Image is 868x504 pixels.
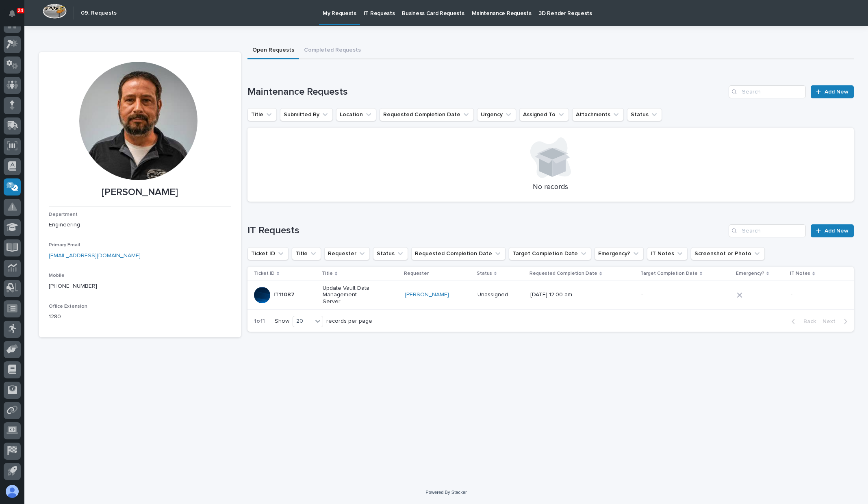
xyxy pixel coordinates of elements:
p: IT Notes [790,269,810,278]
button: Screenshot or Photo [691,247,765,260]
img: Workspace Logo [43,4,67,19]
p: No records [257,183,844,192]
p: Update Vault Data Management Server [323,285,373,305]
div: Notifications24 [10,10,21,23]
p: Requester [404,269,429,278]
button: Open Requests [247,42,299,59]
p: 24 [18,8,23,13]
span: Add New [825,228,848,234]
a: [PHONE_NUMBER] [49,283,97,289]
p: Ticket ID [254,269,275,278]
button: Attachments [572,108,624,121]
a: Add New [811,224,853,237]
span: Primary Email [49,243,80,248]
a: [PERSON_NAME] [405,291,449,298]
button: Assigned To [519,108,569,121]
button: Status [627,108,662,121]
p: Target Completion Date [640,269,698,278]
button: Ticket ID [247,247,289,260]
tr: IT11087IT11087 Update Vault Data Management Server[PERSON_NAME] Unassigned[DATE] 12:00 am-- [247,280,854,309]
a: [EMAIL_ADDRESS][DOMAIN_NAME] [49,253,141,259]
a: Add New [811,85,853,98]
p: Title [322,269,333,278]
button: Submitted By [280,108,333,121]
button: Notifications [4,5,21,22]
input: Search [729,85,806,98]
button: Back [785,318,819,325]
p: 1 of 1 [247,311,271,331]
p: - [641,291,692,298]
span: Department [49,212,78,217]
input: Search [729,224,806,237]
div: 20 [293,317,312,326]
button: IT Notes [647,247,688,260]
p: Requested Completion Date [529,269,597,278]
button: Emergency? [595,247,644,260]
p: Show [275,318,289,325]
p: - [791,291,827,298]
span: Next [822,318,840,325]
span: Back [799,318,816,325]
button: Location [336,108,376,121]
button: Title [247,108,277,121]
p: records per page [326,318,372,325]
span: Mobile [49,273,65,278]
button: Target Completion Date [509,247,591,260]
h1: IT Requests [247,225,726,237]
button: Requester [324,247,370,260]
p: [PERSON_NAME] [49,187,231,198]
button: users-avatar [4,483,21,500]
p: Engineering [49,221,231,229]
button: Title [292,247,321,260]
button: Status [373,247,408,260]
button: Urgency [477,108,516,121]
p: IT11087 [273,290,296,298]
h2: 09. Requests [81,10,117,17]
button: Completed Requests [299,42,366,59]
p: [DATE] 12:00 am [530,291,581,298]
p: 1280 [49,313,231,321]
button: Requested Completion Date [411,247,506,260]
p: Unassigned [477,291,524,298]
a: Powered By Stacker [425,490,467,495]
h1: Maintenance Requests [247,86,726,98]
span: Add New [825,89,848,95]
p: Status [477,269,492,278]
p: Emergency? [736,269,764,278]
button: Requested Completion Date [380,108,474,121]
span: Office Extension [49,304,87,309]
button: Next [819,318,854,325]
